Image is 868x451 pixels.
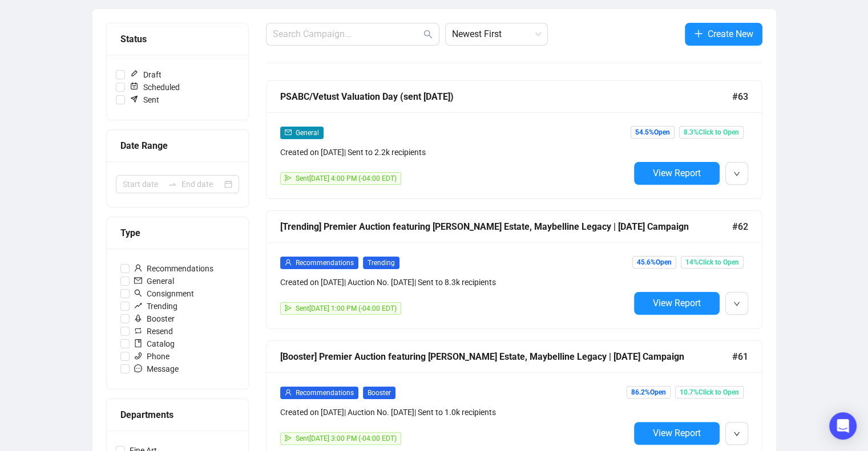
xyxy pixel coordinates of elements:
span: search [134,289,142,297]
span: #63 [732,90,748,104]
span: mail [134,277,142,285]
span: View Report [653,168,701,178]
button: Create New [685,23,762,46]
span: Create New [708,27,753,41]
span: plus [694,29,703,38]
span: rise [134,302,142,310]
button: View Report [634,162,720,185]
span: Booster [363,387,395,399]
span: Message [130,363,183,375]
span: Sent [125,94,164,106]
span: Sent [DATE] 3:00 PM (-04:00 EDT) [296,434,397,442]
span: book [134,339,142,347]
a: PSABC/Vetust Valuation Day (sent [DATE])#63mailGeneralCreated on [DATE]| Sent to 2.2k recipientss... [266,80,762,199]
div: Created on [DATE] | Auction No. [DATE] | Sent to 8.3k recipients [280,276,629,289]
div: Status [120,32,235,46]
span: 14% Click to Open [681,256,744,269]
div: PSABC/Vetust Valuation Day (sent [DATE]) [280,90,732,104]
span: user [285,259,292,266]
div: Created on [DATE] | Sent to 2.2k recipients [280,146,629,159]
span: Phone [130,350,174,363]
span: Booster [130,312,179,325]
span: send [285,434,292,441]
span: 10.7% Click to Open [675,386,744,399]
span: Sent [DATE] 4:00 PM (-04:00 EDT) [296,174,397,182]
span: phone [134,352,142,360]
span: View Report [653,428,701,438]
span: Recommendations [296,389,354,397]
span: Resend [130,325,177,338]
span: Recommendations [130,262,218,275]
span: Newest First [452,23,541,45]
span: send [285,174,292,181]
div: Date Range [120,139,235,153]
span: down [733,430,740,437]
span: 54.5% Open [631,126,675,139]
span: #61 [732,350,748,364]
div: Type [120,226,235,240]
span: to [168,180,177,189]
span: swap-right [168,180,177,189]
span: Consignment [130,287,199,300]
span: Catalog [130,338,179,350]
a: [Trending] Premier Auction featuring [PERSON_NAME] Estate, Maybelline Legacy | [DATE] Campaign#62... [266,210,762,329]
span: General [130,275,179,287]
div: [Trending] Premier Auction featuring [PERSON_NAME] Estate, Maybelline Legacy | [DATE] Campaign [280,220,732,234]
span: Trending [130,300,182,312]
span: 86.2% Open [627,386,671,399]
span: user [134,264,142,272]
div: [Booster] Premier Auction featuring [PERSON_NAME] Estate, Maybelline Legacy | [DATE] Campaign [280,350,732,364]
span: retweet [134,327,142,335]
button: View Report [634,292,720,315]
span: message [134,364,142,372]
span: Scheduled [125,81,184,94]
span: View Report [653,298,701,308]
span: user [285,389,292,396]
span: down [733,300,740,307]
span: Recommendations [296,259,354,267]
span: Draft [125,68,166,81]
input: Start date [123,178,163,190]
div: Created on [DATE] | Auction No. [DATE] | Sent to 1.0k recipients [280,406,629,419]
button: View Report [634,422,720,445]
div: Departments [120,408,235,422]
span: search [423,30,433,39]
input: End date [181,178,222,190]
span: send [285,304,292,311]
span: #62 [732,220,748,234]
span: 45.6% Open [632,256,676,269]
span: General [296,129,319,137]
span: Sent [DATE] 1:00 PM (-04:00 EDT) [296,304,397,312]
span: mail [285,129,292,136]
span: Trending [363,257,399,269]
span: down [733,170,740,177]
div: Open Intercom Messenger [829,412,857,440]
span: rocket [134,314,142,322]
span: 8.3% Click to Open [679,126,744,139]
input: Search Campaign... [273,27,421,41]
